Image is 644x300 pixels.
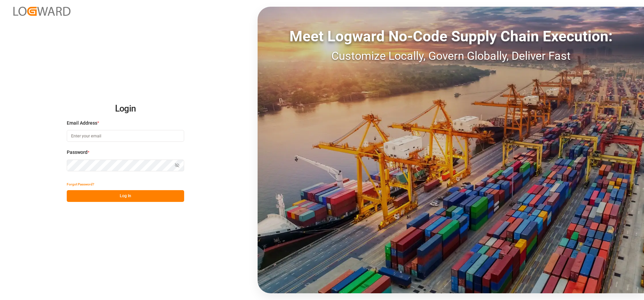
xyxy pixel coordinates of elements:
[13,7,70,16] img: Logward_new_orange.png
[67,130,184,142] input: Enter your email
[67,178,94,190] button: Forgot Password?
[258,47,644,65] div: Customize Locally, Govern Globally, Deliver Fast
[258,25,644,47] div: Meet Logward No-Code Supply Chain Execution:
[67,149,88,156] span: Password
[67,120,97,127] span: Email Address
[67,190,184,202] button: Log In
[67,98,184,120] h2: Login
